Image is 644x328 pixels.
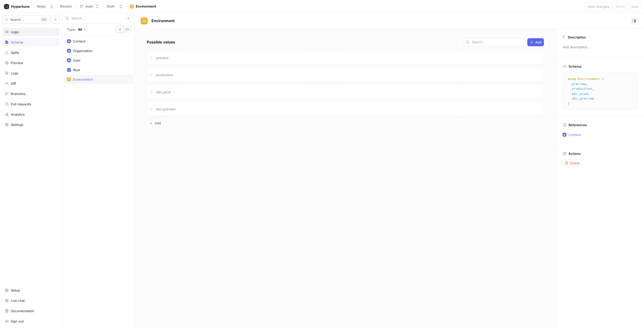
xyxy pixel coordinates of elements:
button: Context [560,131,638,139]
span: Search... [10,18,24,21]
div: main [86,4,93,9]
div: Environment [73,77,93,81]
p: Description [568,35,586,39]
div: Settings [11,123,23,127]
div: Preview [11,61,23,65]
div: Branches [11,92,26,96]
button: Draft [105,2,125,11]
div: All [78,28,82,31]
div: Root [73,68,80,72]
button: Add [147,119,163,127]
input: Search... [71,16,125,21]
p: Schema [569,64,581,68]
span: preview [156,56,169,60]
p: Add description... [560,43,640,52]
div: K [40,17,48,22]
button: main [77,2,101,11]
span: dev_preview [156,107,176,111]
div: Environment [136,4,156,9]
div: Sign out [11,319,24,323]
div: Documentation [11,309,34,313]
p: Type: [67,28,76,31]
span: Add [155,122,161,125]
button: Save [629,3,641,11]
button: Search...K [3,16,50,24]
input: Search... [472,40,523,45]
div: Setup [11,288,20,292]
button: Type: All [65,25,88,33]
div: Live chat [11,299,25,303]
p: References [569,123,587,127]
span: Save [631,5,639,8]
button: Add [527,38,544,46]
button: Aegis [35,2,56,11]
div: Draft [107,4,115,9]
span: Blumini [60,5,72,8]
div: Analytics [11,112,25,116]
div: User [73,58,80,62]
div: Splits [11,51,19,55]
p: Context [569,133,581,137]
div: Diff [11,81,16,85]
span: production [156,73,173,77]
p: Actions [569,152,581,156]
span: Reset [616,5,625,8]
span: View changes [587,5,609,8]
button: View changes [585,3,612,11]
div: Aegis [37,4,46,9]
div: Logic [11,30,19,34]
span: Environment [151,19,175,23]
span: Delete [570,162,580,165]
span: Add [535,41,542,44]
div: Context [73,39,85,43]
div: Pull requests [11,102,31,106]
textarea: enum Environment { preview, production, dev_prod, dev_preview } [565,74,635,108]
div: Logs [11,71,18,75]
button: Reset [614,3,627,11]
div: Schema [11,40,23,44]
div: Organization [73,49,93,53]
p: Possible values [147,39,175,45]
a: Documentation [3,307,60,315]
button: Delete [562,159,582,167]
span: dev_prod [156,90,171,94]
